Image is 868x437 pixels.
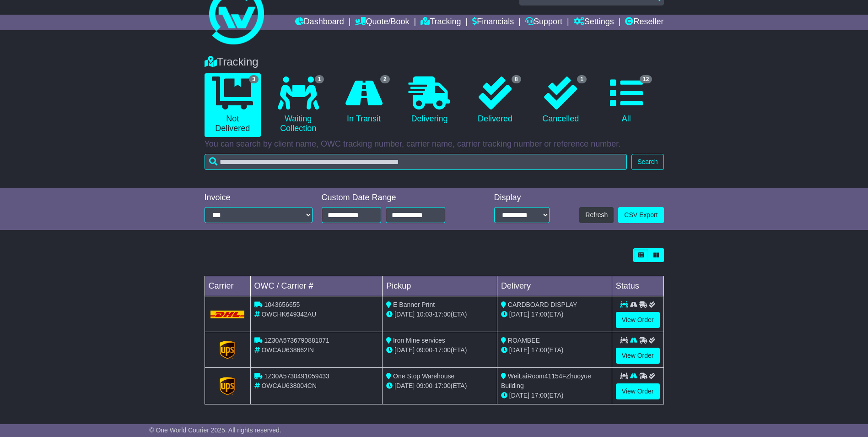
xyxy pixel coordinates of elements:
a: Support [525,15,562,30]
a: Settings [574,15,614,30]
div: - (ETA) [386,345,493,355]
span: OWCHK649342AU [261,311,316,318]
td: Status [612,276,663,296]
span: 10:03 [416,311,432,318]
span: 2 [380,75,390,83]
a: View Order [616,348,660,364]
div: (ETA) [501,345,608,355]
p: You can search by client name, OWC tracking number, carrier name, carrier tracking number or refe... [205,139,664,149]
span: © One World Courier 2025. All rights reserved. [149,426,281,434]
span: 17:00 [531,346,547,354]
span: 12 [640,75,652,83]
td: Delivery [497,276,612,296]
a: 1 Waiting Collection [270,73,326,137]
span: Iron Mine services [393,337,445,344]
a: Dashboard [295,15,344,30]
span: [DATE] [509,392,529,399]
td: OWC / Carrier # [250,276,383,296]
img: GetCarrierServiceLogo [220,377,235,395]
a: Quote/Book [355,15,409,30]
span: 09:00 [416,382,432,389]
span: E Banner Print [393,301,435,308]
span: [DATE] [394,346,415,354]
span: CARDBOARD DISPLAY [508,301,577,308]
a: 12 All [598,73,654,127]
div: - (ETA) [386,310,493,319]
span: 17:00 [531,311,547,318]
span: [DATE] [394,382,415,389]
a: Delivering [401,73,458,127]
a: CSV Export [618,207,663,223]
span: 1Z30A5736790881071 [264,337,329,344]
span: 3 [249,75,259,83]
span: WeiLaiRoom41154FZhuoyue Building [501,372,591,389]
a: View Order [616,312,660,328]
span: [DATE] [394,311,415,318]
a: Reseller [625,15,663,30]
span: 17:00 [531,392,547,399]
div: Display [494,193,550,203]
img: GetCarrierServiceLogo [220,341,235,359]
span: OWCAU638004CN [261,382,317,389]
img: DHL.png [210,311,245,318]
a: Tracking [421,15,461,30]
span: 1 [577,75,587,83]
span: 17:00 [435,311,451,318]
span: One Stop Warehouse [393,372,454,380]
div: Invoice [205,193,313,203]
a: 3 Not Delivered [205,73,261,137]
div: Tracking [200,55,669,69]
span: ROAMBEE [508,337,540,344]
a: Financials [472,15,514,30]
div: - (ETA) [386,381,493,391]
a: 8 Delivered [467,73,523,127]
span: 17:00 [435,382,451,389]
button: Search [631,154,663,170]
span: 17:00 [435,346,451,354]
span: 09:00 [416,346,432,354]
span: [DATE] [509,346,529,354]
div: (ETA) [501,391,608,400]
a: View Order [616,383,660,399]
div: (ETA) [501,310,608,319]
span: OWCAU638662IN [261,346,313,354]
a: 1 Cancelled [533,73,589,127]
div: Custom Date Range [322,193,469,203]
a: 2 In Transit [335,73,392,127]
span: 8 [512,75,521,83]
span: 1Z30A5730491059433 [264,372,329,380]
span: 1043656655 [264,301,300,308]
button: Refresh [579,207,614,223]
span: [DATE] [509,311,529,318]
span: 1 [315,75,324,83]
td: Pickup [383,276,497,296]
td: Carrier [205,276,250,296]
